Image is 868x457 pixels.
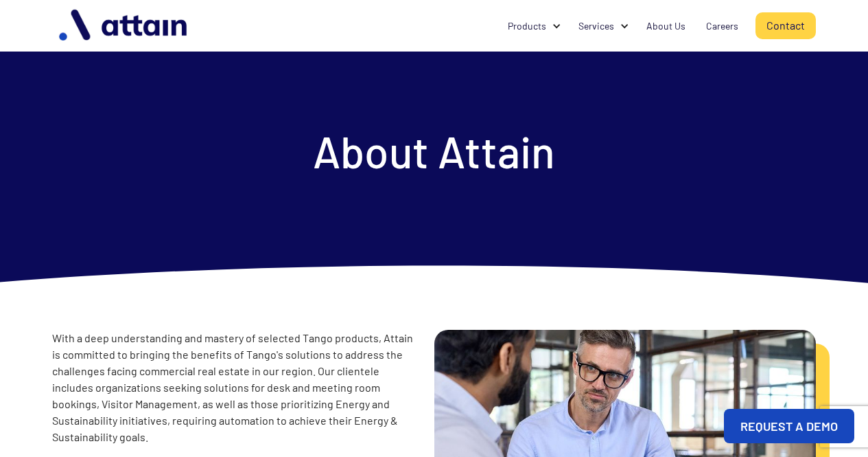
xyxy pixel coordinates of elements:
div: Products [508,19,546,33]
a: REQUEST A DEMO [724,409,854,443]
div: Services [578,19,614,33]
a: Contact [755,12,816,39]
img: logo [52,4,196,47]
a: Careers [696,13,749,39]
h1: About Attain [313,128,555,175]
a: About Us [636,13,696,39]
div: Products [497,13,568,39]
div: Careers [706,19,738,33]
div: Services [568,13,636,39]
div: About Us [646,19,685,33]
